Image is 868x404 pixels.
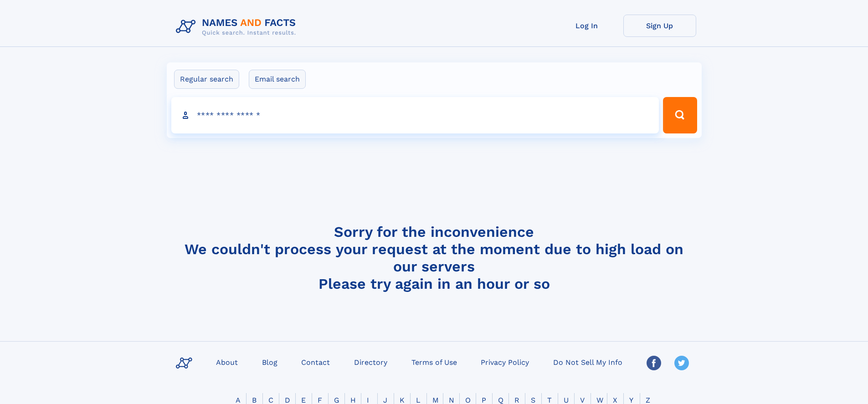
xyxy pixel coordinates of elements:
img: Logo Names and Facts [172,15,303,39]
img: Twitter [674,356,689,370]
a: Privacy Policy [477,355,533,368]
button: Search Button [663,97,697,133]
a: Do Not Sell My Info [550,355,626,368]
a: Log In [550,15,623,37]
h4: Sorry for the inconvenience We couldn't process your request at the moment due to high load on ou... [172,223,696,292]
label: Email search [249,70,306,89]
a: Terms of Use [408,355,461,368]
input: search input [171,97,659,133]
a: About [212,355,241,368]
a: Directory [350,355,391,368]
img: Facebook [647,356,661,370]
a: Contact [298,355,334,368]
a: Blog [258,355,281,368]
a: Sign Up [623,15,696,37]
label: Regular search [174,70,239,89]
